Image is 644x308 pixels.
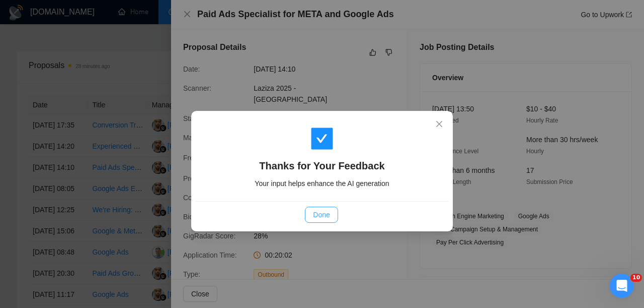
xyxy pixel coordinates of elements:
iframe: Intercom live chat [610,274,634,298]
h4: Thanks for Your Feedback [207,159,437,173]
span: Done [313,209,330,220]
span: check-square [310,127,334,151]
button: Done [305,207,338,223]
span: close [435,120,443,128]
span: Your input helps enhance the AI generation [255,179,389,188]
button: Close [426,111,453,138]
span: 10 [630,274,642,282]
